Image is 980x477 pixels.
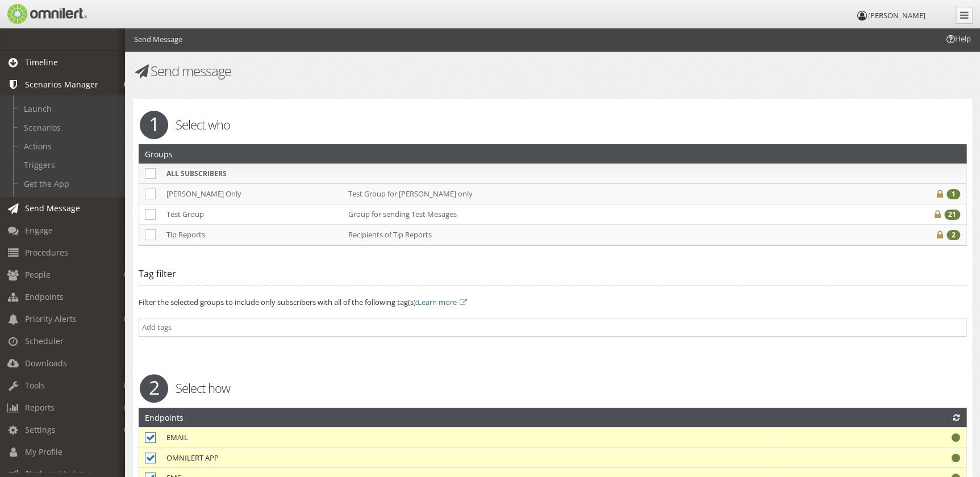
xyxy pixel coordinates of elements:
td: Group for sending Test Mesages [343,204,869,224]
a: Collapse Menu [956,7,973,24]
td: Test Group for [PERSON_NAME] only [343,183,869,204]
span: My Profile [25,446,62,457]
span: Endpoints [25,291,64,302]
span: Help [945,34,971,44]
h2: Groups [145,145,173,163]
span: Settings [25,424,56,435]
td: Test Group [161,204,343,224]
span: Help [26,8,49,18]
span: 2 [140,374,168,403]
p: Filter the selected groups to include only subscribers with all of the following tag(s): [139,297,966,308]
input: Add tags [142,322,963,333]
span: Procedures [25,247,68,258]
li: Send Message [134,34,182,45]
span: Scheduler [25,336,64,346]
i: Private [937,190,943,198]
span: Engage [25,225,53,236]
span: Reports [25,402,55,413]
div: 21 [944,210,960,220]
i: Private [935,211,941,218]
th: ALL SUBSCRIBERS [161,164,343,183]
i: Working properly. [952,434,960,441]
img: Omnilert [6,4,87,24]
h1: Send message [133,64,545,78]
span: Priority Alerts [25,313,77,324]
span: Timeline [25,57,58,68]
div: 2 [946,230,960,240]
span: Tools [25,380,45,391]
h2: Select how [131,379,974,396]
span: Downloads [25,358,67,369]
span: [PERSON_NAME] [868,10,925,20]
span: Send Message [25,203,80,214]
span: People [25,269,51,280]
td: EMAIL [161,428,774,448]
h2: Endpoints [145,408,184,426]
a: Learn more [418,297,457,307]
span: Scenarios Manager [25,79,98,90]
span: 1 [140,111,168,139]
td: [PERSON_NAME] Only [161,183,343,204]
legend: Tag filter [139,263,966,286]
i: Working properly. [952,454,960,462]
td: Tip Reports [161,224,343,245]
td: Recipients of Tip Reports [343,224,869,245]
td: OMNILERT APP [161,447,774,468]
i: Private [937,231,943,238]
h2: Select who [131,116,974,133]
div: 1 [946,189,960,199]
